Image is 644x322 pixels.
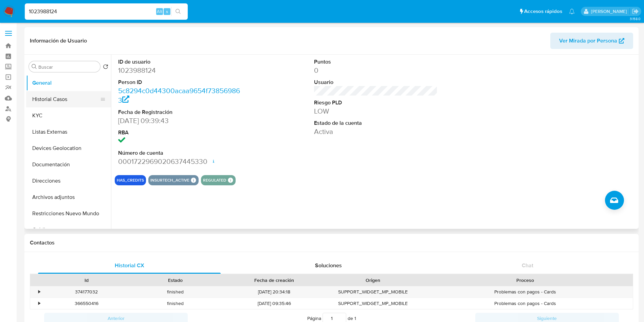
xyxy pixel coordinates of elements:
[314,99,438,106] dt: Riesgo PLD
[315,261,342,269] span: Soluciones
[38,300,40,307] div: •
[559,33,617,49] span: Ver Mirada por Persona
[354,315,356,322] span: 1
[220,298,329,309] div: [DATE] 09:35:46
[118,129,242,136] dt: RBA
[26,107,111,124] button: KYC
[118,79,242,86] dt: Person ID
[550,33,633,49] button: Ver Mirada por Persona
[26,75,111,91] button: General
[632,8,639,15] a: Salir
[329,298,418,309] div: SUPPORT_WIDGET_MP_MOBILE
[422,277,628,284] div: Proceso
[314,58,438,66] dt: Puntos
[131,298,220,309] div: finished
[522,261,533,269] span: Chat
[26,91,106,107] button: Historial Casos
[136,277,215,284] div: Estado
[26,222,111,238] button: Créditos
[569,9,575,14] a: Notificaciones
[47,277,126,284] div: Id
[314,106,438,116] dd: LOW
[26,124,111,140] button: Listas Externas
[171,7,185,16] button: search-icon
[25,7,188,16] input: Buscar usuario o caso...
[418,298,633,309] div: Problemas con pagos - Cards
[103,64,108,71] button: Volver al orden por defecto
[118,66,242,75] dd: 1023988124
[166,8,168,15] span: s
[26,173,111,189] button: Direcciones
[329,286,418,298] div: SUPPORT_WIDGET_MP_MOBILE
[333,277,413,284] div: Origen
[38,64,97,70] input: Buscar
[220,286,329,298] div: [DATE] 20:34:18
[131,286,220,298] div: finished
[32,64,37,69] button: Buscar
[314,127,438,136] dd: Activa
[591,8,629,15] p: ivonne.perezonofre@mercadolibre.com.mx
[30,239,633,246] h1: Contactos
[26,189,111,205] button: Archivos adjuntos
[42,286,131,298] div: 374177032
[524,8,562,15] span: Accesos rápidos
[314,119,438,127] dt: Estado de la cuenta
[42,298,131,309] div: 366550416
[118,157,242,166] dd: 0001722969020637445330
[418,286,633,298] div: Problemas con pagos - Cards
[118,86,240,105] a: 5c8294c0d44300acaa9654f738569863
[26,156,111,173] button: Documentación
[26,205,111,222] button: Restricciones Nuevo Mundo
[115,261,144,269] span: Historial CX
[314,79,438,86] dt: Usuario
[157,8,162,15] span: Alt
[118,116,242,125] dd: [DATE] 09:39:43
[30,37,87,44] h1: Información de Usuario
[225,277,324,284] div: Fecha de creación
[314,66,438,75] dd: 0
[118,108,242,116] dt: Fecha de Registración
[38,289,40,295] div: •
[118,58,242,66] dt: ID de usuario
[118,149,242,157] dt: Número de cuenta
[26,140,111,156] button: Devices Geolocation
